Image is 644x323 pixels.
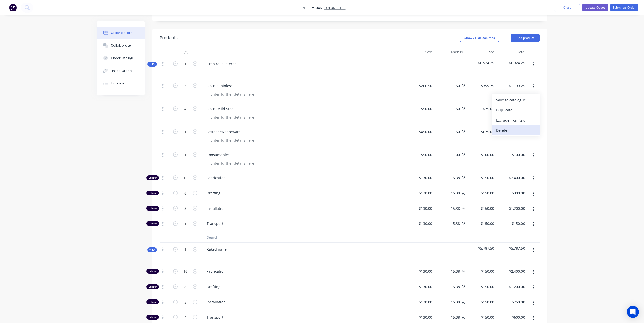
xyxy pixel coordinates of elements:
[170,47,200,57] div: Qty
[462,152,465,158] span: %
[467,60,494,65] span: $6,924.25
[146,191,159,195] div: Labour
[97,27,145,39] button: Order details
[203,128,245,135] div: Fasteners/hardware
[498,246,525,251] span: $5,787.50
[111,43,131,48] div: Collaborate
[462,284,465,290] span: %
[492,125,540,135] button: Delete
[207,232,308,242] input: Search...
[582,4,608,11] button: Update Quote
[492,95,540,105] button: Save to catalogue
[496,117,535,124] div: Exclude from tax
[462,129,465,135] span: %
[207,190,401,196] span: Drafting
[496,127,535,134] div: Delete
[146,299,159,304] div: Labour
[460,34,499,42] button: Show / Hide columns
[147,247,157,252] div: Kit
[299,5,324,10] span: Order #1046 -
[496,96,535,104] div: Save to catalogue
[111,31,132,35] div: Order details
[462,205,465,211] span: %
[324,5,346,10] a: Future Flip
[207,206,401,211] span: Installation
[511,34,540,42] button: Add product
[97,39,145,52] button: Collaborate
[467,246,494,251] span: $5,787.50
[146,269,159,274] div: Labour
[462,83,465,89] span: %
[207,284,401,289] span: Drafting
[403,47,434,57] div: Cost
[627,306,639,318] div: Open Intercom Messenger
[610,4,638,11] button: Submit as Order
[203,151,234,158] div: Consumables
[97,52,145,64] button: Checklists 0/0
[111,81,124,86] div: Timeline
[147,62,157,67] div: Kit
[498,60,525,65] span: $6,924.25
[146,284,159,289] div: Labour
[207,221,401,226] span: Transport
[434,47,465,57] div: Markup
[160,35,178,41] div: Products
[462,314,465,320] span: %
[203,246,232,253] div: Raked panel
[207,315,401,320] span: Transport
[492,115,540,125] button: Exclude from tax
[149,248,155,252] span: Kit
[146,206,159,211] div: Labour
[496,47,527,57] div: Total
[9,4,17,11] img: Factory
[492,105,540,115] button: Duplicate
[496,106,535,114] div: Duplicate
[97,64,145,77] button: Linked Orders
[462,106,465,112] span: %
[207,269,401,274] span: Fabrication
[146,175,159,180] div: Labour
[111,68,133,73] div: Linked Orders
[462,269,465,274] span: %
[462,221,465,227] span: %
[203,105,238,112] div: 50x10 Mild Steel
[207,299,401,305] span: Installation
[462,190,465,196] span: %
[465,47,496,57] div: Price
[149,62,155,66] span: Kit
[555,4,580,11] button: Close
[207,175,401,180] span: Fabrication
[462,175,465,181] span: %
[203,82,237,89] div: 50x10 Stainless
[146,221,159,226] div: Labour
[462,299,465,305] span: %
[146,315,159,320] div: Labour
[111,56,133,60] div: Checklists 0/0
[97,77,145,90] button: Timeline
[203,60,242,67] div: Grab rails internal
